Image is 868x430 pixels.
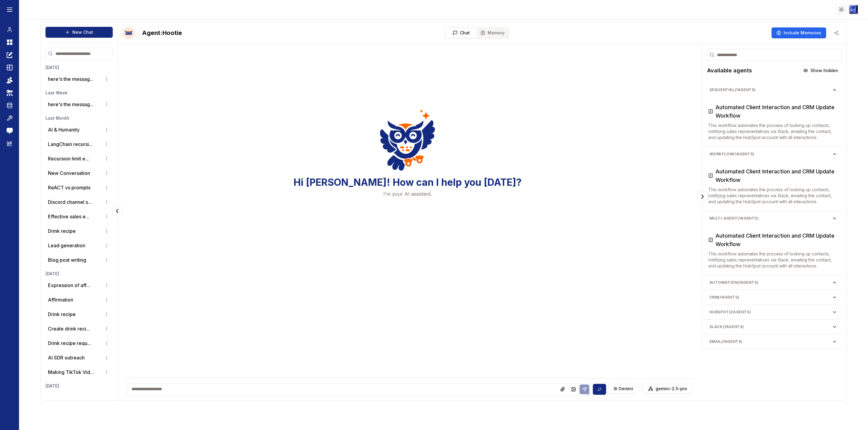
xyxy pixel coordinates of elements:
[709,152,832,157] span: workflow ( 1 agents)
[705,149,842,159] button: workflow(1agents)
[103,368,110,376] button: Conversation options
[705,307,842,317] button: HubSpot(2agents)
[48,101,93,108] button: here's the messag...
[103,184,110,191] button: Conversation options
[656,386,687,392] span: gemini-2.5-pro
[593,384,606,395] button: Sync model selection with the edit page
[48,227,76,235] p: Drink recipe
[103,141,110,148] button: Conversation options
[800,66,842,75] button: Show hidden
[715,103,838,120] h3: Automated Client Interaction and CRM Update Workflow
[103,296,110,303] button: Conversation options
[46,271,113,277] h3: [DATE]
[460,30,470,36] span: Chat
[488,30,505,36] span: Memory
[103,354,110,361] button: Conversation options
[103,340,110,347] button: Conversation options
[709,324,832,329] span: Slack ( 1 agents)
[46,90,113,96] h3: Last Week
[123,27,135,39] img: Bot
[715,167,838,184] h3: Automated Client Interaction and CRM Update Workflow
[103,256,110,264] button: Conversation options
[103,101,110,108] button: Conversation options
[48,169,90,177] p: New Conversation
[103,155,110,162] button: Conversation options
[709,216,832,221] span: multi-agent ( 1 agents)
[123,27,135,39] button: Talk with Hootie
[609,384,638,394] button: gemini
[142,29,182,37] h2: Hootie
[705,85,842,95] button: sequential(1agents)
[103,311,110,318] button: Conversation options
[7,128,13,134] img: feedback
[709,87,832,92] span: sequential ( 1 agents)
[103,169,110,177] button: Conversation options
[48,155,89,162] button: Recursion limit e...
[715,232,838,248] h3: Automated Client Interaction and CRM Update Workflow
[380,108,435,172] img: Welcome Owl
[48,75,93,83] button: here's the messag...
[708,187,838,205] p: This workflow automates the process of looking up contacts, notifying sales representatives via S...
[383,190,432,198] p: I'm your AI assistant.
[48,311,76,318] p: Drink recipe
[642,384,692,394] button: gemini-2.5-pro
[48,368,94,376] button: Making TikTok Vid...
[705,278,842,287] button: automation(1agents)
[48,198,92,206] button: Discord channel s...
[103,213,110,220] button: Conversation options
[709,339,832,344] span: email ( 1 agents)
[46,383,113,389] h3: [DATE]
[46,27,113,38] button: New Chat
[48,141,93,148] button: LangChain recursi...
[709,295,832,300] span: CRM ( 1 agents)
[112,206,122,216] button: Collapse panel
[705,292,842,302] button: CRM(1agents)
[705,213,842,223] button: multi-agent(1agents)
[709,280,832,285] span: automation ( 1 agents)
[103,198,110,206] button: Conversation options
[810,68,838,74] span: Show hidden
[103,325,110,332] button: Conversation options
[708,122,838,141] p: This workflow automates the process of looking up contacts, notifying sales representatives via S...
[707,66,752,75] h2: Available agents
[294,177,522,188] h3: Hi [PERSON_NAME]! How can I help you [DATE]?
[48,242,85,249] p: Lead generation
[705,337,842,346] button: email(1agents)
[709,310,832,315] span: HubSpot ( 2 agents)
[48,184,90,191] p: ReACT vs prompts
[48,126,80,133] p: AI & Humanity
[772,27,826,38] button: Include Memories
[48,256,86,264] p: Blog post writing
[48,325,90,332] button: Create drink reci...
[697,191,708,202] button: Collapse panel
[48,354,85,361] p: AI SDR outreach
[48,282,90,289] button: Expression of aff...
[849,5,858,14] img: ACg8ocLIQrZOk08NuYpm7ecFLZE0xiClguSD1EtfFjuoGWgIgoqgD8A6FQ=s96-c
[46,65,113,71] h3: [DATE]
[103,282,110,289] button: Conversation options
[708,251,838,269] p: This workflow automates the process of looking up contacts, notifying sales representatives via S...
[103,75,110,83] button: Conversation options
[103,126,110,133] button: Conversation options
[705,322,842,332] button: Slack(1agents)
[618,386,633,392] span: gemini
[46,115,113,121] h3: Last Month
[48,296,73,303] p: Affirmation
[48,213,89,220] button: Effective sales e...
[784,30,821,36] span: Include Memories
[48,340,91,347] button: Drink recipe requ...
[103,227,110,235] button: Conversation options
[103,242,110,249] button: Conversation options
